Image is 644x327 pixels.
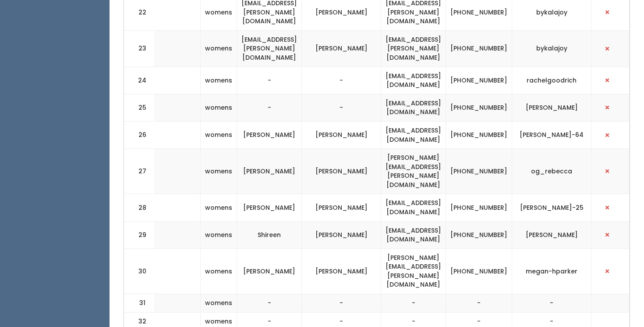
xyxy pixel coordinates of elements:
[201,194,237,221] td: womens
[302,67,381,94] td: -
[381,94,446,121] td: [EMAIL_ADDRESS][DOMAIN_NAME]
[446,294,512,313] td: -
[237,248,302,294] td: [PERSON_NAME]
[237,194,302,221] td: [PERSON_NAME]
[201,121,237,148] td: womens
[512,194,591,221] td: [PERSON_NAME]-25
[512,221,591,248] td: [PERSON_NAME]
[302,248,381,294] td: [PERSON_NAME]
[124,67,155,94] td: 24
[512,294,591,313] td: -
[512,121,591,148] td: [PERSON_NAME]-64
[381,221,446,248] td: [EMAIL_ADDRESS][DOMAIN_NAME]
[124,194,155,221] td: 28
[381,194,446,221] td: [EMAIL_ADDRESS][DOMAIN_NAME]
[201,94,237,121] td: womens
[124,94,155,121] td: 25
[201,221,237,248] td: womens
[201,248,237,294] td: womens
[302,94,381,121] td: -
[381,294,446,313] td: -
[237,94,302,121] td: -
[201,294,237,313] td: womens
[124,294,155,313] td: 31
[446,221,512,248] td: [PHONE_NUMBER]
[201,149,237,194] td: womens
[446,248,512,294] td: [PHONE_NUMBER]
[446,121,512,148] td: [PHONE_NUMBER]
[446,94,512,121] td: [PHONE_NUMBER]
[302,294,381,313] td: -
[124,149,155,194] td: 27
[124,30,155,67] td: 23
[302,121,381,148] td: [PERSON_NAME]
[381,121,446,148] td: [EMAIL_ADDRESS][DOMAIN_NAME]
[512,149,591,194] td: og_rebecca
[201,67,237,94] td: womens
[237,121,302,148] td: [PERSON_NAME]
[302,221,381,248] td: [PERSON_NAME]
[124,121,155,148] td: 26
[302,194,381,221] td: [PERSON_NAME]
[446,67,512,94] td: [PHONE_NUMBER]
[381,149,446,194] td: [PERSON_NAME][EMAIL_ADDRESS][PERSON_NAME][DOMAIN_NAME]
[124,221,155,248] td: 29
[237,67,302,94] td: -
[446,149,512,194] td: [PHONE_NUMBER]
[512,94,591,121] td: [PERSON_NAME]
[237,30,302,67] td: [EMAIL_ADDRESS][PERSON_NAME][DOMAIN_NAME]
[302,149,381,194] td: [PERSON_NAME]
[512,248,591,294] td: megan-hparker
[446,194,512,221] td: [PHONE_NUMBER]
[512,67,591,94] td: rachelgoodrich
[237,294,302,313] td: -
[201,30,237,67] td: womens
[381,67,446,94] td: [EMAIL_ADDRESS][DOMAIN_NAME]
[237,149,302,194] td: [PERSON_NAME]
[302,30,381,67] td: [PERSON_NAME]
[381,30,446,67] td: [EMAIL_ADDRESS][PERSON_NAME][DOMAIN_NAME]
[512,30,591,67] td: bykalajoy
[381,248,446,294] td: [PERSON_NAME][EMAIL_ADDRESS][PERSON_NAME][DOMAIN_NAME]
[237,221,302,248] td: Shireen
[124,248,155,294] td: 30
[446,30,512,67] td: [PHONE_NUMBER]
